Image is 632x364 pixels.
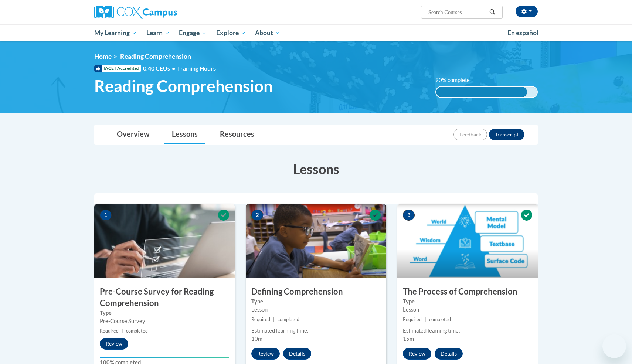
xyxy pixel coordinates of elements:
[216,28,246,37] span: Explore
[251,327,381,335] div: Estimated learning time:
[435,348,463,360] button: Details
[403,210,415,221] span: 3
[126,328,148,334] span: completed
[403,327,532,335] div: Estimated learning time:
[397,286,538,297] h3: The Process of Comprehension
[403,297,532,306] label: Type
[89,24,142,41] a: My Learning
[487,8,498,17] button: Search
[425,317,426,322] span: |
[179,28,207,37] span: Engage
[283,348,311,360] button: Details
[122,328,123,334] span: |
[94,28,137,37] span: My Learning
[174,24,211,41] a: Engage
[251,210,263,221] span: 2
[403,317,422,322] span: Required
[453,129,487,140] button: Feedback
[143,64,177,72] span: 0.40 CEUs
[100,317,229,325] div: Pre-Course Survey
[435,76,478,84] label: 90% complete
[429,317,451,322] span: completed
[278,317,299,322] span: completed
[94,160,538,178] h3: Lessons
[100,309,229,317] label: Type
[428,8,487,17] input: Search Courses
[172,65,175,72] span: •
[100,210,112,221] span: 1
[255,28,280,37] span: About
[83,24,549,41] div: Main menu
[177,65,216,72] span: Training Hours
[251,24,285,41] a: About
[436,87,527,97] div: 90% complete
[94,65,141,72] span: IACET Accredited
[100,328,119,334] span: Required
[109,125,157,144] a: Overview
[516,6,538,17] button: Account Settings
[94,76,273,96] span: Reading Comprehension
[213,125,262,144] a: Resources
[120,52,191,60] span: Reading Comprehension
[246,204,386,278] img: Course Image
[100,357,229,358] div: Your progress
[100,338,128,350] button: Review
[142,24,174,41] a: Learn
[403,348,431,360] button: Review
[397,204,538,278] img: Course Image
[503,25,543,41] a: En español
[246,286,386,297] h3: Defining Comprehension
[403,306,532,314] div: Lesson
[273,317,275,322] span: |
[211,24,251,41] a: Explore
[251,336,262,342] span: 10m
[94,204,235,278] img: Course Image
[251,317,270,322] span: Required
[489,129,524,140] button: Transcript
[602,334,626,358] iframe: Button to launch messaging window
[94,286,235,309] h3: Pre-Course Survey for Reading Comprehension
[403,336,414,342] span: 15m
[94,6,235,19] a: Cox Campus
[94,52,112,60] a: Home
[251,306,381,314] div: Lesson
[146,28,170,37] span: Learn
[164,125,205,144] a: Lessons
[251,348,280,360] button: Review
[507,29,538,37] span: En español
[94,6,177,19] img: Cox Campus
[251,297,381,306] label: Type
